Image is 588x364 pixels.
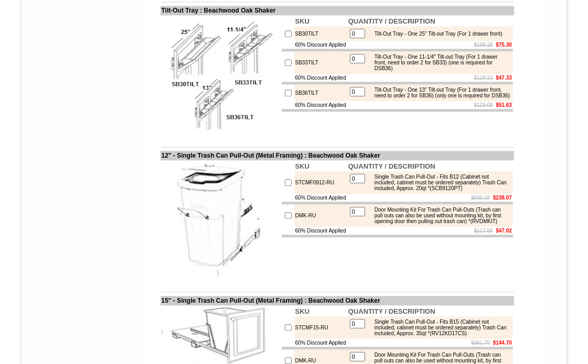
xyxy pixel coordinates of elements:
b: QUANTITY / DESCRIPTION [348,17,435,25]
img: spacer.gif [60,29,62,30]
s: $361.75 [471,340,490,346]
b: $47.33 [496,75,512,81]
s: $118.33 [474,75,493,81]
td: 60% Discount Applied [294,101,347,109]
b: SKU [295,307,309,315]
td: Black Pearl Shaker [185,48,212,59]
div: Tilt-Out Tray - One 25" Tilt-out Tray (For 1 drawer front) [369,31,503,37]
td: [PERSON_NAME] White Shaker [62,48,94,59]
s: $117.55 [474,228,493,234]
td: 60% Discount Applied [294,194,347,202]
td: SB33TILT [294,51,347,74]
img: spacer.gif [184,29,185,30]
div: Single Trash Can Pull-Out - Fits B15 (Cabinet not included, cabinet must be ordered separately) T... [369,319,510,336]
td: 15" - Single Trash Can Pull-Out (Metal Framing) : Beachwood Oak Shaker [161,296,514,305]
div: Door Mounting Kit For Trash Can Pull-Outs (Trash can pull outs can also be used without mounting ... [369,207,510,224]
b: QUANTITY / DESCRIPTION [348,162,435,170]
td: Tilt-Out Tray : Beachwood Oak Shaker [161,6,514,15]
td: 12" - Single Trash Can Pull-Out (Metal Framing) : Beachwood Oak Shaker [161,151,514,160]
td: Bellmonte Maple [123,48,150,58]
s: $188.26 [474,42,493,48]
b: $47.02 [496,228,512,234]
b: SKU [295,17,309,25]
td: [PERSON_NAME] Blue Shaker [152,48,184,59]
div: Tilt-Out Tray - One 13" Tilt-out Tray (For 1 drawer front, need to order 2 for SB36) (only one is... [369,87,510,98]
b: $75.30 [496,42,512,48]
img: spacer.gif [122,29,123,30]
b: $238.07 [493,195,512,201]
img: Tilt-Out Tray [162,16,280,134]
b: SKU [295,162,309,170]
td: STCMF15-RU [294,316,347,339]
img: spacer.gif [93,29,95,30]
s: $129.09 [474,102,493,108]
td: DMK-RU [294,204,347,227]
td: SB36TILT [294,84,347,101]
img: 12'' - Single Trash Can Pull-Out (Metal Framing) [162,161,280,279]
b: $144.70 [493,340,512,346]
div: Single Trash Can Pull-Out - Fits B12 (Cabinet not included, cabinet must be ordered separately) T... [369,174,510,191]
b: QUANTITY / DESCRIPTION [348,307,435,315]
img: spacer.gif [150,29,152,30]
td: 60% Discount Applied [294,74,347,82]
td: SB30TILT [294,26,347,41]
b: $51.63 [496,102,512,108]
td: Baycreek Gray [95,48,122,58]
td: 60% Discount Applied [294,41,347,49]
s: $595.18 [471,195,490,201]
td: 60% Discount Applied [294,339,347,347]
td: 60% Discount Applied [294,227,347,235]
td: [PERSON_NAME] Yellow Walnut [28,48,60,59]
img: spacer.gif [27,29,28,30]
td: STCMF0912-RU [294,171,347,194]
div: Tilt-Out Tray - One 11-1/4" Tilt-out Tray (For 1 drawer front, need to order 2 for SB33) (one is ... [369,54,510,71]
